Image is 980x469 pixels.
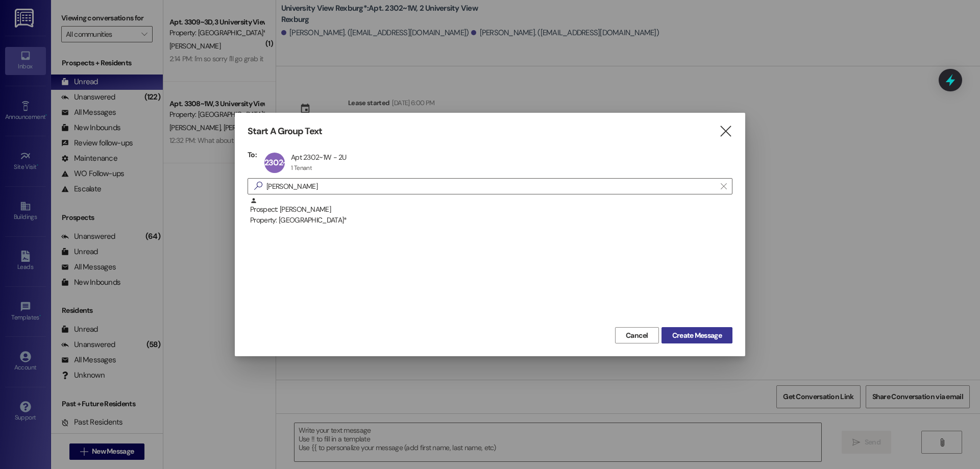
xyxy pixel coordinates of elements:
i:  [250,181,266,191]
h3: To: [248,150,257,159]
button: Create Message [661,327,732,343]
i:  [719,126,732,137]
i:  [721,182,726,190]
h3: Start A Group Text [248,126,322,137]
div: Apt 2302~1W - 2U [291,153,347,162]
span: Cancel [626,330,648,341]
button: Clear text [716,179,732,194]
div: Prospect: [PERSON_NAME]Property: [GEOGRAPHIC_DATA]* [248,197,732,223]
button: Cancel [615,327,659,343]
div: 1 Tenant [291,164,312,172]
div: Property: [GEOGRAPHIC_DATA]* [250,215,732,226]
span: Create Message [672,330,722,341]
span: 2302~1W [264,157,297,168]
div: Prospect: [PERSON_NAME] [250,197,732,226]
input: Search for any contact or apartment [266,179,716,193]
